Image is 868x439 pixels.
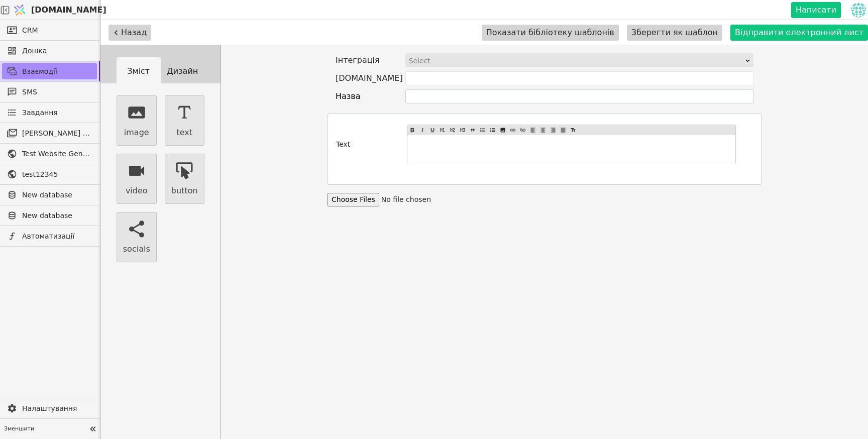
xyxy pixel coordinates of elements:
[791,2,841,18] button: Написати
[4,425,86,433] span: Зменшити
[117,212,157,262] button: socials
[730,25,868,41] button: Відправити електронний лист
[108,25,151,41] button: Назад
[2,146,97,162] a: Test Website General template
[22,87,92,97] span: SMS
[851,3,866,18] img: 5aac599d017e95b87b19a5333d21c178
[10,1,100,20] a: [DOMAIN_NAME]
[336,139,350,150] label: Text
[336,53,380,67] div: Інтеграція
[2,84,97,100] a: SMS
[124,127,149,139] div: image
[22,190,92,200] span: New database
[22,403,92,414] span: Налаштування
[117,95,157,146] button: image
[117,57,161,85] button: Зміст
[336,71,403,85] div: [DOMAIN_NAME]
[165,154,205,204] button: button
[2,125,97,141] a: [PERSON_NAME] розсилки
[22,107,58,118] span: Завдання
[123,243,150,255] div: socials
[22,169,92,180] span: test12345
[100,25,159,41] a: Назад
[2,166,97,182] a: test12345
[22,66,92,77] span: Взаємодії
[22,25,38,36] span: CRM
[482,25,619,41] button: Показати бібліотеку шаблонів
[126,185,148,197] div: video
[176,127,192,139] div: text
[22,149,92,159] span: Test Website General template
[165,95,205,146] button: text
[2,400,97,416] a: Налаштування
[336,90,361,102] label: Назва
[2,104,97,121] a: Завдання
[2,22,97,38] a: CRM
[31,4,106,16] span: [DOMAIN_NAME]
[2,187,97,203] a: New database
[22,46,92,56] span: Дошка
[2,63,97,79] a: Взаємодії
[2,43,97,59] a: Дошка
[12,1,27,20] img: Logo
[171,185,198,197] div: button
[627,25,722,41] button: Зберегти як шаблон
[22,231,92,242] span: Автоматизації
[117,154,157,204] button: video
[2,207,97,224] a: New database
[2,228,97,244] a: Автоматизації
[22,210,92,221] span: New database
[409,54,743,68] div: Select
[22,128,92,139] span: [PERSON_NAME] розсилки
[161,57,205,85] button: Дизайн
